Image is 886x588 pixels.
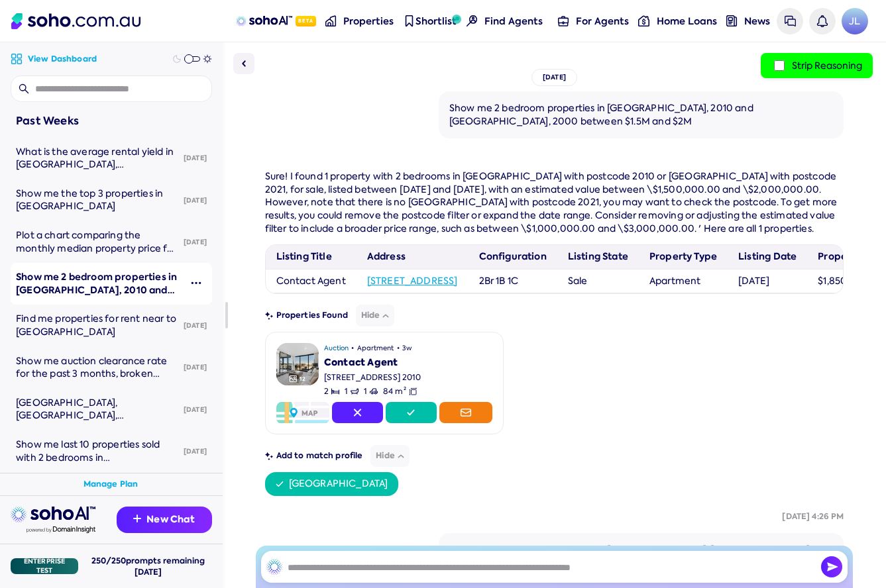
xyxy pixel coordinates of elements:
[16,270,177,322] span: Show me 2 bedroom properties in [GEOGRAPHIC_DATA], 2010 and [GEOGRAPHIC_DATA], 2000 between $1.5M...
[276,343,319,385] img: Property
[178,437,212,466] div: [DATE]
[467,15,478,26] img: Find agents icon
[351,343,354,354] span: •
[191,277,201,288] img: More icon
[11,507,95,522] img: sohoai logo
[266,559,282,575] img: SohoAI logo black
[325,15,337,26] img: properties-nav icon
[324,356,492,369] div: Contact Agent
[370,445,410,467] button: Hide
[343,15,394,28] span: Properties
[657,15,717,28] span: Home Loans
[638,15,649,26] img: for-agents-nav icon
[383,386,406,397] span: 84 m²
[16,313,176,338] span: Find me properties for rent near to [GEOGRAPHIC_DATA]
[356,305,395,326] button: Hide
[236,16,292,26] img: sohoAI logo
[16,146,178,171] div: What is the average rental yield in Surry Hills, NSW
[11,472,178,514] a: Who are the top agents in eastern suburbs
[409,387,417,395] img: Floor size
[809,8,836,34] a: Notifications
[83,555,212,577] div: 250 / 250 prompts remaining [DATE]
[558,15,569,26] img: for-agents-nav icon
[728,269,807,293] td: [DATE]
[771,58,862,73] label: Strip Reasoning
[16,229,177,306] span: Plot a chart comparing the monthly median property price for proeprties between [GEOGRAPHIC_DATA]...
[16,397,178,422] div: Paddington, surry hills, sydney, 2 bed, $200000 - $4000000
[728,245,807,269] th: Listing Date
[11,558,78,574] div: Enterprise Test
[404,15,415,26] img: shortlist-nav icon
[16,438,160,489] span: Show me last 10 properties sold with 2 bedrooms in [GEOGRAPHIC_DATA] [GEOGRAPHIC_DATA]
[11,138,178,179] a: What is the average rental yield in [GEOGRAPHIC_DATA], [GEOGRAPHIC_DATA]
[300,375,305,383] span: 12
[117,507,212,533] button: New Chat
[557,245,639,269] th: Listing State
[178,311,212,340] div: [DATE]
[265,445,844,467] div: Add to match profile
[397,343,400,354] span: •
[133,514,141,522] img: Recommendation icon
[324,343,349,354] span: Auction
[842,8,868,34] a: Avatar of Jonathan Lui
[11,13,140,29] img: Soho Logo
[16,113,207,130] div: Past Weeks
[16,355,167,393] span: Show me auction clearance rate for the past 3 months, broken down by month
[16,271,180,297] div: Show me 2 bedroom properties in Surry Hills, 2010 and Paddington, 2000 between $1.5M and $2M
[782,511,844,522] div: [DATE] 4:26 PM
[16,355,178,381] div: Show me auction clearance rate for the past 3 months, broken down by month
[726,15,738,26] img: news-nav icon
[639,245,728,269] th: Property Type
[415,15,457,28] span: Shortlist
[178,186,212,215] div: [DATE]
[331,387,339,395] img: Bedrooms
[370,387,378,395] img: Carspots
[785,15,796,26] img: messages icon
[178,395,212,424] div: [DATE]
[11,389,178,430] a: [GEOGRAPHIC_DATA], [GEOGRAPHIC_DATA], [GEOGRAPHIC_DATA], 2 bed, $200000 - $4000000
[16,438,178,464] div: Show me last 10 properties sold with 2 bedrooms in Sydney NSW
[357,245,469,269] th: Address
[639,269,728,293] td: Apartment
[345,386,359,397] span: 1
[11,305,178,346] a: Find me properties for rent near to [GEOGRAPHIC_DATA]
[484,15,543,28] span: Find Agents
[266,269,357,293] td: Contact Agent
[744,15,770,28] span: News
[16,187,178,213] div: Show me the top 3 properties in Sydney
[16,229,178,255] div: Plot a chart comparing the monthly median property price for proeprties between Surry Hills and P...
[16,397,147,448] span: [GEOGRAPHIC_DATA], [GEOGRAPHIC_DATA], [GEOGRAPHIC_DATA], 2 bed, $200000 - $4000000
[27,526,95,533] img: Data provided by Domain Insight
[11,221,178,263] a: Plot a chart comparing the monthly median property price for proeprties between [GEOGRAPHIC_DATA]...
[816,15,828,26] img: bell icon
[178,144,212,173] div: [DATE]
[16,313,178,338] div: Find me properties for rent near to Melbourne University
[16,146,174,183] span: What is the average rental yield in [GEOGRAPHIC_DATA], [GEOGRAPHIC_DATA]
[469,245,557,269] th: Configuration
[449,102,834,128] div: Show me 2 bedroom properties in [GEOGRAPHIC_DATA], 2010 and [GEOGRAPHIC_DATA], 2000 between $1.5M...
[402,343,412,354] span: 3w
[236,56,252,72] img: Sidebar toggle icon
[11,263,180,305] a: Show me 2 bedroom properties in [GEOGRAPHIC_DATA], 2010 and [GEOGRAPHIC_DATA], 2000 between $1.5M...
[469,269,557,293] td: 2Br 1B 1C
[11,53,97,65] a: View Dashboard
[774,60,785,71] input: Strip Reasoning
[364,386,378,397] span: 1
[324,386,339,397] span: 2
[265,305,844,326] div: Properties Found
[265,332,504,434] a: PropertyGallery Icon12Auction•Apartment•3wContact Agent[STREET_ADDRESS] 20102Bedrooms1Bathrooms1C...
[324,372,492,383] div: [STREET_ADDRESS] 2010
[265,472,399,496] button: [GEOGRAPHIC_DATA]
[842,8,868,34] span: JL
[83,479,138,490] a: Manage Plan
[821,556,842,577] button: Send
[11,430,178,472] a: Show me last 10 properties sold with 2 bedrooms in [GEOGRAPHIC_DATA] [GEOGRAPHIC_DATA]
[576,15,629,28] span: For Agents
[367,275,458,287] a: [STREET_ADDRESS]
[265,170,838,234] span: Sure! I found 1 property with 2 bedrooms in [GEOGRAPHIC_DATA] with postcode 2010 or [GEOGRAPHIC_D...
[178,228,212,257] div: [DATE]
[351,387,359,395] img: Bathrooms
[296,16,316,26] span: Beta
[531,69,577,86] div: [DATE]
